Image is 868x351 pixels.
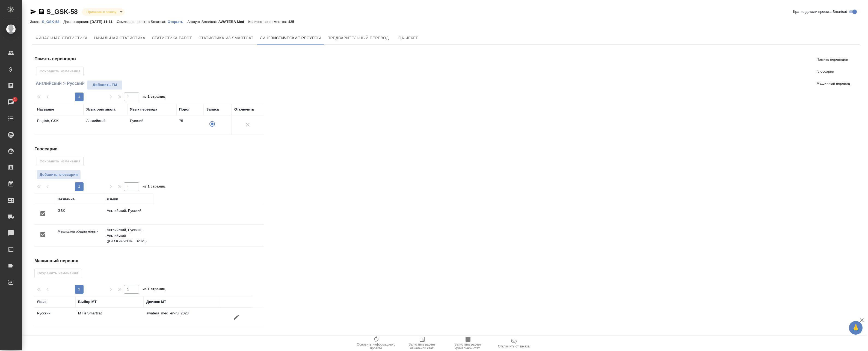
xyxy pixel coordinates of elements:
a: 1 [1,95,20,109]
td: English, GSK [34,115,84,135]
div: Название [58,197,75,202]
p: Дата создания: [63,20,90,24]
button: Добавить TM [87,80,123,90]
td: GSK [55,205,104,224]
h4: Память переводов [34,56,268,62]
span: Кратко детали проекта Smartcat [793,9,847,14]
a: Память переводов [812,53,854,66]
button: Скопировать ссылку для ЯМессенджера [30,8,37,15]
span: Добавить TM [90,82,120,88]
span: из 1 страниц [143,183,165,191]
button: Добавить глоссарии [37,170,81,180]
span: Лингвистические ресурсы [260,35,321,41]
p: Ссылка на проект в Smartcat: [117,20,167,24]
div: Порог [179,107,190,112]
div: Язык оригинала [86,107,115,112]
span: Запустить расчет финальной стат. [448,343,488,350]
div: Языки [107,197,118,202]
span: Глоссарии [817,69,850,74]
span: Запустить расчет начальной стат. [402,343,442,350]
a: Машинный перевод [812,78,854,90]
p: Английский, Русский [107,208,150,213]
span: QA-чекер [395,35,422,41]
button: Запустить расчет финальной стат. [445,336,491,351]
p: AWATERA Med [218,20,248,24]
p: Аккаунт Smartcat: [187,20,218,24]
span: Английский > Русский [34,80,85,87]
button: Скопировать ссылку [38,8,45,15]
button: Обновить информацию о проекте [353,336,399,351]
p: Английский, Русский, Английский ([GEOGRAPHIC_DATA]) [107,227,150,244]
h4: Машинный перевод [34,258,268,264]
button: 🙏 [849,321,863,335]
a: Открыть [168,19,187,24]
div: Отключить [234,107,254,112]
a: S_GSK-58 [46,8,78,15]
span: 1 [11,97,19,102]
p: Количество сегментов: [248,20,288,24]
div: Запись [206,107,219,112]
td: Английский [84,115,127,135]
span: Обновить информацию о проекте [357,343,396,350]
p: 425 [288,20,298,24]
p: awatera_med_en-ru_2023 [146,311,217,316]
td: МТ в Smartcat [75,308,144,327]
span: Машинный перевод [817,81,850,86]
button: Привязан к заказу [85,10,118,14]
button: Запустить расчет начальной стат. [399,336,445,351]
td: 75 [176,115,204,135]
div: Язык перевода [130,107,157,112]
div: Язык [37,299,46,305]
span: Начальная статистика [94,35,146,41]
p: Заказ: [30,20,42,24]
td: Медицина общий новый [55,226,104,245]
span: Финальная статистика [35,35,88,41]
span: 🙏 [851,322,860,334]
button: Отключить от заказа [491,336,537,351]
div: Привязан к заказу [82,8,124,16]
span: из 1 страниц [143,93,165,101]
p: [DATE] 11:11 [90,20,117,24]
button: Изменить настройки [230,311,243,324]
a: Глоссарии [812,66,854,78]
a: S_GSK-58 [42,19,63,24]
p: Русский [130,118,174,124]
div: Выбор МТ [78,299,97,305]
span: Отключить от заказа [498,344,530,348]
span: Статистика работ [152,35,192,41]
td: Русский [34,308,75,327]
span: Статистика из Smartcat [199,35,253,41]
h4: Глоссарии [34,146,268,152]
div: Движок МТ [146,299,166,305]
span: Предварительный перевод [327,35,389,41]
div: Название [37,107,54,112]
span: Память переводов [817,57,850,62]
span: из 1 страниц [143,286,165,294]
span: Добавить глоссарии [40,172,78,178]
